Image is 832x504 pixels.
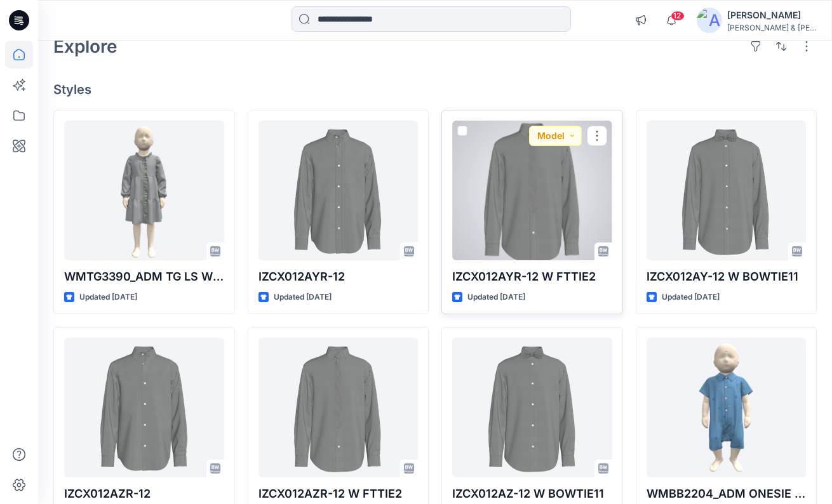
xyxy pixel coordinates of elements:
[647,268,807,286] p: IZCX012AY-12 W BOWTIE11
[64,121,224,260] a: WMTG3390_ADM TG LS WITH PUFF SLV DRESS
[53,36,117,56] h2: Explore
[727,23,816,32] div: [PERSON_NAME] & [PERSON_NAME]
[671,11,685,21] span: 12
[662,291,720,304] p: Updated [DATE]
[258,485,419,503] p: IZCX012AZR-12 W FTTIE2
[64,268,224,286] p: WMTG3390_ADM TG LS WITH PUFF SLV DRESS
[647,338,807,477] a: WMBB2204_ADM ONESIE CF LONG PLACKET W.HALFMOON colorways update 8.1
[467,291,525,304] p: Updated [DATE]
[79,291,137,304] p: Updated [DATE]
[452,338,612,477] a: IZCX012AZ-12 W BOWTIE11
[64,338,224,477] a: IZCX012AZR-12
[53,82,817,97] h4: Styles
[64,485,224,503] p: IZCX012AZR-12
[258,121,419,260] a: IZCX012AYR-12
[647,121,807,260] a: IZCX012AY-12 W BOWTIE11
[258,268,419,286] p: IZCX012AYR-12
[274,291,332,304] p: Updated [DATE]
[647,485,807,503] p: WMBB2204_ADM ONESIE CF LONG PLACKET W.HALFMOON colorways update 8.1
[258,338,419,477] a: IZCX012AZR-12 W FTTIE2
[727,8,816,23] div: [PERSON_NAME]
[697,8,722,33] img: avatar
[452,121,612,260] a: IZCX012AYR-12 W FTTIE2
[452,485,612,503] p: IZCX012AZ-12 W BOWTIE11
[452,268,612,286] p: IZCX012AYR-12 W FTTIE2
